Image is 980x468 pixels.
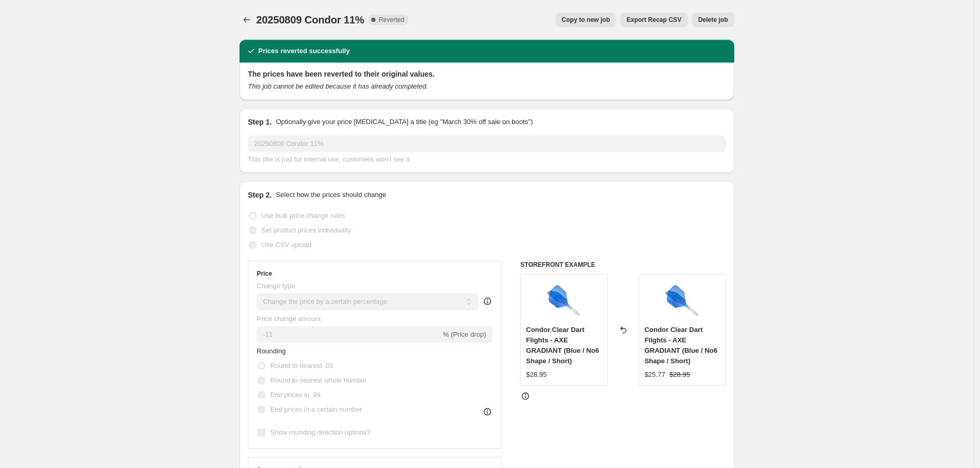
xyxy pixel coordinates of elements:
[379,16,404,24] span: Reverted
[443,330,486,338] span: % (Price drop)
[257,282,295,290] span: Change type
[261,241,311,249] span: Use CSV upload
[261,226,351,234] span: Set product prices individually
[276,117,533,127] p: Optionally give your price [MEDICAL_DATA] a title (eg "March 30% off sale on boots")
[626,16,681,24] span: Export Recap CSV
[276,190,386,200] p: Select how the prices should change
[257,315,321,323] span: Price change amount
[645,370,665,380] div: $25.77
[270,376,367,384] span: Round to nearest whole number
[270,428,370,436] span: Show rounding direction options?
[270,391,321,399] span: End prices in .99
[257,347,286,355] span: Rounding
[698,16,728,24] span: Delete job
[482,296,493,306] div: help
[261,212,345,219] span: Use bulk price change rules
[556,13,617,27] button: Copy to new job
[248,69,726,79] h2: The prices have been reverted to their original values.
[692,13,734,27] button: Delete job
[562,16,610,24] span: Copy to new job
[248,190,272,200] h2: Step 2.
[620,13,687,27] button: Export Recap CSV
[270,362,333,370] span: Round to nearest .01
[669,370,690,380] strike: $28.95
[645,326,718,365] span: Condor Clear Dart Flights - AXE GRADIANT (Blue / No6 Shape / Short)
[258,46,350,56] h2: Prices reverted successfully
[256,14,364,26] span: 20250809 Condor 11%
[526,326,599,365] span: Condor Clear Dart Flights - AXE GRADIANT (Blue / No6 Shape / Short)
[257,269,272,278] h3: Price
[248,155,409,163] span: This title is just for internal use, customers won't see it
[240,13,254,27] button: Price change jobs
[270,405,362,413] span: End prices in a certain number
[520,261,726,269] h6: STOREFRONT EXAMPLE
[257,326,441,343] input: -15
[248,136,726,152] input: 30% off holiday sale
[543,280,585,322] img: cn241_80x.png
[661,280,703,322] img: cn241_80x.png
[526,370,547,380] div: $28.95
[248,117,272,127] h2: Step 1.
[248,82,428,90] i: This job cannot be edited because it has already completed.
